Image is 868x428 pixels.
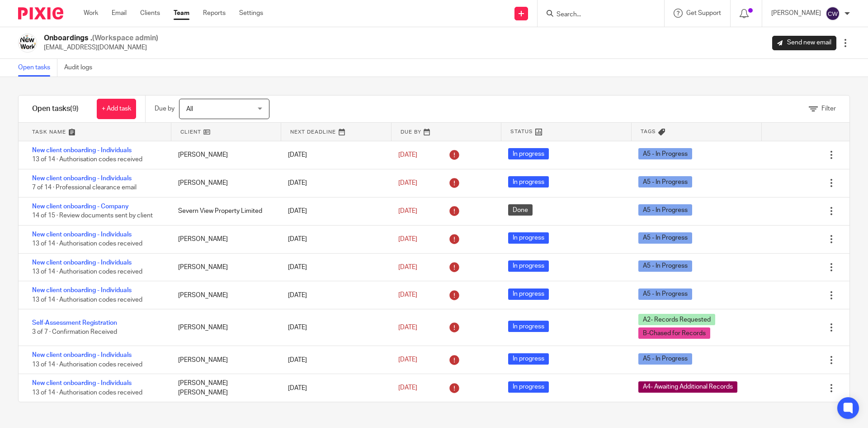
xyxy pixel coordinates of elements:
span: Status [510,128,533,135]
span: 3 of 7 · Confirmation Received [32,329,117,335]
a: New client onboarding - Individuals [32,352,132,358]
span: [DATE] [398,208,417,214]
p: Due by [155,104,175,113]
span: Filter [821,106,836,112]
a: + Add task [97,99,136,119]
span: 14 of 15 · Review documents sent by client [32,212,153,219]
a: New client onboarding - Individuals [32,175,132,182]
span: [DATE] [398,357,417,363]
p: [EMAIL_ADDRESS][DOMAIN_NAME] [44,43,158,52]
span: A5 - In Progress [638,260,692,272]
a: Send new email [772,36,836,50]
span: 13 of 14 · Authorisation codes received [32,240,142,247]
span: All [186,106,193,112]
div: [PERSON_NAME] [169,258,279,276]
span: A4- Awaiting Additional Records [638,381,737,393]
a: Team [174,9,189,18]
span: 13 of 14 · Authorisation codes received [32,269,142,275]
span: In progress [508,381,549,393]
span: [DATE] [398,324,417,331]
span: A5 - In Progress [638,148,692,159]
span: In progress [508,353,549,365]
span: A5 - In Progress [638,232,692,244]
span: In progress [508,148,549,159]
div: [DATE] [279,379,389,397]
span: [DATE] [398,152,417,158]
span: In progress [508,289,549,300]
a: Reports [203,9,226,18]
a: Clients [140,9,160,18]
a: New client onboarding - Individuals [32,287,132,293]
span: [DATE] [398,292,417,298]
div: [DATE] [279,146,389,164]
img: 1000002137.jpg [18,34,37,53]
a: Settings [239,9,263,18]
div: Severn View Property Limited [169,202,279,220]
span: [DATE] [398,180,417,186]
div: [PERSON_NAME] [169,230,279,248]
span: A5 - In Progress [638,289,692,300]
div: [PERSON_NAME] [PERSON_NAME] [169,374,279,402]
span: In progress [508,176,549,188]
div: [DATE] [279,230,389,248]
span: 7 of 14 · Professional clearance email [32,184,137,191]
div: [DATE] [279,258,389,276]
span: A2- Records Requested [638,314,715,325]
span: In progress [508,321,549,332]
span: (Workspace admin) [92,34,158,42]
span: [DATE] [398,385,417,391]
span: (9) [70,105,79,112]
span: B-Chased for Records [638,327,710,339]
span: A5 - In Progress [638,176,692,188]
a: New client onboarding - Individuals [32,231,132,238]
span: Tags [641,128,656,135]
div: [DATE] [279,202,389,220]
span: In progress [508,260,549,272]
span: A5 - In Progress [638,204,692,216]
span: 13 of 14 · Authorisation codes received [32,297,142,303]
a: New client onboarding - Individuals [32,147,132,154]
span: 13 of 14 · Authorisation codes received [32,157,142,163]
div: [DATE] [279,286,389,304]
span: Get Support [686,10,721,16]
a: Self-Assessment Registration [32,320,117,326]
span: 13 of 14 · Authorisation codes received [32,390,142,396]
span: [DATE] [398,236,417,242]
a: Audit logs [64,59,99,77]
div: [PERSON_NAME] [169,174,279,192]
div: [DATE] [279,318,389,337]
a: New client onboarding - Individuals [32,380,132,386]
img: Pixie [18,7,63,19]
h1: Open tasks [32,104,79,114]
div: [PERSON_NAME] [169,286,279,304]
div: [DATE] [279,351,389,369]
a: Email [112,9,127,18]
input: Search [556,11,637,19]
div: [PERSON_NAME] [169,146,279,164]
div: [DATE] [279,174,389,192]
a: Open tasks [18,59,57,77]
span: Done [508,204,533,216]
p: [PERSON_NAME] [771,9,821,18]
div: [PERSON_NAME] [169,351,279,369]
a: New client onboarding - Individuals [32,260,132,266]
span: 13 of 14 · Authorisation codes received [32,361,142,368]
img: svg%3E [826,6,840,21]
a: Work [84,9,98,18]
h2: Onboardings . [44,34,158,43]
span: A5 - In Progress [638,353,692,365]
div: [PERSON_NAME] [169,318,279,337]
a: New client onboarding - Company [32,203,129,210]
span: [DATE] [398,264,417,270]
span: In progress [508,232,549,244]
